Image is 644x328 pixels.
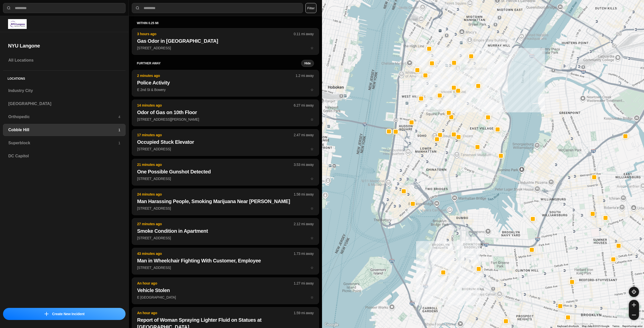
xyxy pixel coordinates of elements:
[132,295,319,299] a: An hour ago1.27 mi awayVehicle StolenE [GEOGRAPHIC_DATA]star
[8,57,120,63] h3: All Locations
[632,290,636,294] img: recenter
[132,277,319,304] button: An hour ago1.27 mi awayVehicle StolenE [GEOGRAPHIC_DATA]star
[137,37,314,44] h2: Gas Odor in [GEOGRAPHIC_DATA]
[8,153,120,159] h3: DC Capitol
[137,103,294,108] p: 14 minutes ago
[135,6,140,11] img: search
[132,117,319,121] a: 14 minutes ago6.27 mi awayOdor of Gas on 10th Floor[STREET_ADDRESS][PERSON_NAME]star
[294,281,314,286] p: 1.27 mi away
[132,87,319,92] a: 2 minutes ago1.2 mi awayPolice ActivityE 2nd St & Bowerystar
[3,308,126,320] button: iconCreate New Incident
[137,73,296,78] p: 2 minutes ago
[310,236,314,240] span: star
[294,221,314,226] p: 2.12 mi away
[137,109,314,116] h2: Odor of Gas on 10th Floor
[137,61,301,65] h5: further away
[310,117,314,121] span: star
[294,310,314,315] p: 1.59 mi away
[582,325,609,327] span: Map data ©2025 Google
[137,147,314,152] p: [STREET_ADDRESS]
[304,61,311,65] small: Hide
[294,132,314,137] p: 2.47 mi away
[132,100,319,126] button: 14 minutes ago6.27 mi awayOdor of Gas on 10th Floor[STREET_ADDRESS][PERSON_NAME]star
[118,140,120,146] p: 1
[132,129,319,156] button: 17 minutes ago2.47 mi awayOccupied Stuck Elevator[STREET_ADDRESS]star
[629,300,639,310] button: zoom-in
[137,176,314,181] p: [STREET_ADDRESS]
[137,221,294,226] p: 27 minutes ago
[137,162,294,167] p: 21 minutes ago
[8,42,120,49] h2: NYU Langone
[132,189,319,215] button: 24 minutes ago1.58 mi awayMan Harassing People, Smoking Marijuana Near [PERSON_NAME][STREET_ADDRE...
[52,311,85,316] p: Create New Incident
[310,46,314,50] span: star
[137,265,314,270] p: [STREET_ADDRESS]
[6,6,11,11] img: search
[132,28,319,55] button: 3 hours ago0.11 mi awayGas Odor in [GEOGRAPHIC_DATA][STREET_ADDRESS]star
[3,124,126,136] a: Cobble Hill1
[305,3,316,13] button: Filter
[132,218,319,245] button: 27 minutes ago2.12 mi awaySmoke Condition in Apartment[STREET_ADDRESS]star
[132,206,319,210] a: 24 minutes ago1.58 mi awayMan Harassing People, Smoking Marijuana Near [PERSON_NAME][STREET_ADDRE...
[132,159,319,185] button: 21 minutes ago3.53 mi awayOne Possible Gunshot Detected[STREET_ADDRESS]star
[137,198,314,205] h2: Man Harassing People, Smoking Marijuana Near [PERSON_NAME]
[137,45,314,51] p: [STREET_ADDRESS]
[294,31,314,36] p: 0.11 mi away
[132,176,319,181] a: 21 minutes ago3.53 mi awayOne Possible Gunshot Detected[STREET_ADDRESS]star
[294,162,314,167] p: 3.53 mi away
[8,19,27,29] img: logo
[323,321,340,328] a: Open this area in Google Maps (opens a new window)
[137,310,294,315] p: An hour ago
[137,206,314,211] p: [STREET_ADDRESS]
[8,140,118,146] h3: Superblock
[137,227,314,235] h2: Smoke Condition in Apartment
[3,71,126,85] h5: Locations
[310,266,314,270] span: star
[310,147,314,151] span: star
[132,46,319,50] a: 3 hours ago0.11 mi awayGas Odor in [GEOGRAPHIC_DATA][STREET_ADDRESS]star
[632,313,636,317] img: zoom-out
[137,257,314,264] h2: Man in Wheelchair Fighting With Customer, Employee
[8,88,120,94] h3: Industry City
[118,127,120,132] p: 1
[3,98,126,110] a: [GEOGRAPHIC_DATA]
[310,177,314,181] span: star
[3,54,126,66] a: All Locations
[137,21,314,25] h5: within 0.25 mi
[622,325,642,327] a: Report a map error
[8,101,120,107] h3: [GEOGRAPHIC_DATA]
[137,251,294,256] p: 43 minutes ago
[137,295,314,300] p: E [GEOGRAPHIC_DATA]
[3,150,126,162] a: DC Capitol
[137,281,294,286] p: An hour ago
[137,138,314,146] h2: Occupied Stuck Elevator
[294,251,314,256] p: 1.73 mi away
[310,206,314,210] span: star
[629,287,639,297] button: recenter
[132,70,319,97] button: 2 minutes ago1.2 mi awayPolice ActivityE 2nd St & Bowerystar
[137,79,314,86] h2: Police Activity
[137,168,314,175] h2: One Possible Gunshot Detected
[294,192,314,197] p: 1.58 mi away
[632,303,636,307] img: zoom-in
[3,137,126,149] a: Superblock1
[3,111,126,123] a: Orthopedic4
[296,73,314,78] p: 1.2 mi away
[301,60,314,67] button: Hide
[132,147,319,151] a: 17 minutes ago2.47 mi awayOccupied Stuck Elevator[STREET_ADDRESS]star
[557,324,579,328] button: Keyboard shortcuts
[137,117,314,122] p: [STREET_ADDRESS][PERSON_NAME]
[310,88,314,92] span: star
[294,103,314,108] p: 6.27 mi away
[137,132,294,137] p: 17 minutes ago
[132,248,319,274] button: 43 minutes ago1.73 mi awayMan in Wheelchair Fighting With Customer, Employee[STREET_ADDRESS]star
[137,287,314,294] h2: Vehicle Stolen
[8,114,118,120] h3: Orthopedic
[132,236,319,240] a: 27 minutes ago2.12 mi awaySmoke Condition in Apartment[STREET_ADDRESS]star
[137,87,314,92] p: E 2nd St & Bowery
[3,85,126,97] a: Industry City
[137,31,294,36] p: 3 hours ago
[310,295,314,299] span: star
[45,312,49,316] img: icon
